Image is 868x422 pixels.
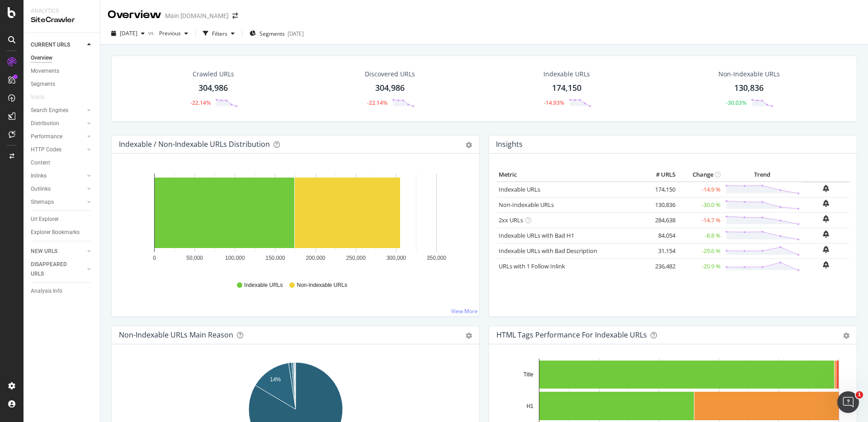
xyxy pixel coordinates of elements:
div: Visits [31,93,44,102]
div: Sitemaps [31,197,54,207]
div: Overview [31,53,52,63]
div: bell-plus [823,185,829,192]
div: Analysis Info [31,286,62,296]
button: Filters [199,26,238,41]
td: 130,836 [642,197,678,212]
a: Non-Indexable URLs [499,201,554,209]
iframe: Intercom live chat [837,391,859,413]
button: Segments[DATE] [246,26,307,41]
div: bell-plus [823,246,829,253]
div: Crawled URLs [193,70,234,79]
svg: A chart. [119,168,472,273]
div: HTTP Codes [31,145,61,155]
span: 2025 Sep. 21st [120,29,137,37]
td: -29.6 % [678,243,723,258]
text: 0 [153,255,156,261]
div: Non-Indexable URLs Main Reason [119,330,233,339]
button: [DATE] [108,26,148,41]
div: -22.14% [190,99,211,107]
text: 300,000 [387,255,406,261]
text: 14% [270,376,281,383]
a: Distribution [31,119,85,128]
span: vs [148,29,156,37]
td: 31,154 [642,243,678,258]
div: Url Explorer [31,215,59,224]
div: Filters [212,30,227,38]
div: arrow-right-arrow-left [232,13,238,19]
text: Title [524,371,534,378]
div: Inlinks [31,171,47,181]
div: HTML Tags Performance for Indexable URLs [496,330,647,339]
div: NEW URLS [31,247,57,256]
a: Inlinks [31,171,85,181]
div: Content [31,158,50,168]
th: Metric [496,168,642,182]
div: DISAPPEARED URLS [31,260,76,279]
text: 150,000 [265,255,285,261]
div: SiteCrawler [31,15,93,25]
div: 304,986 [375,82,405,94]
div: 304,986 [198,82,228,94]
div: -14.93% [544,99,564,107]
div: Main [DOMAIN_NAME] [165,11,229,20]
div: Analytics [31,7,93,15]
text: 200,000 [306,255,325,261]
div: Movements [31,66,59,76]
text: 100,000 [225,255,245,261]
a: Content [31,158,94,168]
a: URLs with 1 Follow Inlink [499,262,565,270]
div: -30.03% [726,99,746,107]
td: -30.0 % [678,197,723,212]
button: Previous [156,26,192,41]
a: Outlinks [31,184,85,194]
text: 250,000 [346,255,366,261]
div: bell-plus [823,215,829,222]
a: CURRENT URLS [31,40,85,50]
a: DISAPPEARED URLS [31,260,85,279]
div: Search Engines [31,106,68,115]
th: Trend [723,168,802,182]
div: 130,836 [734,82,764,94]
div: gear [466,142,472,148]
td: -20.9 % [678,258,723,274]
div: Distribution [31,119,59,128]
td: 284,638 [642,212,678,228]
text: 350,000 [427,255,447,261]
a: Overview [31,53,94,63]
td: -14.7 % [678,212,723,228]
a: HTTP Codes [31,145,85,155]
div: Non-Indexable URLs [718,70,780,79]
td: 84,054 [642,228,678,243]
text: H1 [527,403,534,409]
span: Previous [156,29,181,37]
a: 2xx URLs [499,216,523,224]
span: Indexable URLs [244,281,283,289]
a: Search Engines [31,106,85,115]
a: Indexable URLs with Bad H1 [499,231,574,239]
div: gear [843,333,849,339]
div: bell-plus [823,230,829,238]
div: Indexable / Non-Indexable URLs Distribution [119,140,270,149]
div: Outlinks [31,184,51,194]
div: Overview [108,7,161,23]
h4: Insights [496,138,523,150]
text: 50,000 [186,255,203,261]
div: 174,150 [552,82,581,94]
th: Change [678,168,723,182]
span: 1 [856,391,863,399]
span: Segments [259,30,285,38]
div: -22.14% [367,99,387,107]
a: Visits [31,93,53,102]
a: View More [451,307,478,315]
a: Movements [31,66,94,76]
div: gear [466,333,472,339]
td: 174,150 [642,182,678,197]
a: Segments [31,80,94,89]
span: Non-Indexable URLs [297,281,347,289]
td: -14.9 % [678,182,723,197]
div: Explorer Bookmarks [31,228,80,237]
div: Indexable URLs [543,70,590,79]
div: Segments [31,80,55,89]
div: bell-plus [823,200,829,207]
